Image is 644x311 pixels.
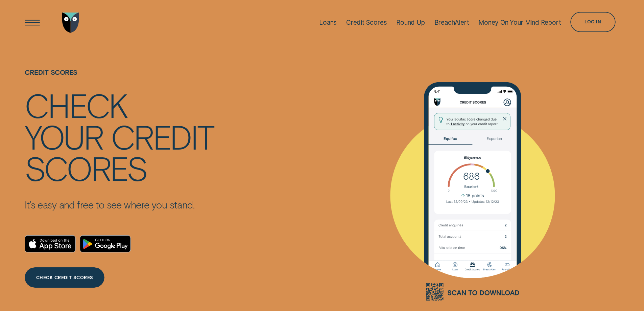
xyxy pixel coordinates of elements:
button: Open Menu [22,13,43,33]
img: Wisr [62,13,79,33]
a: CHECK CREDIT SCORES [25,267,104,288]
div: Credit Scores [346,19,387,26]
div: scores [25,152,147,183]
div: your [25,120,103,152]
a: Download on the App Store [25,235,76,252]
h1: Credit Scores [25,68,214,89]
h4: Check your credit scores [25,89,214,183]
div: BreachAlert [434,19,469,26]
p: It’s easy and free to see where you stand. [25,199,214,211]
a: Android App on Google Play [80,235,131,252]
div: Loans [319,19,337,26]
button: Log in [570,12,615,32]
div: credit [111,120,214,152]
div: Round Up [396,19,425,26]
div: Money On Your Mind Report [478,19,561,26]
div: Check [25,89,127,120]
